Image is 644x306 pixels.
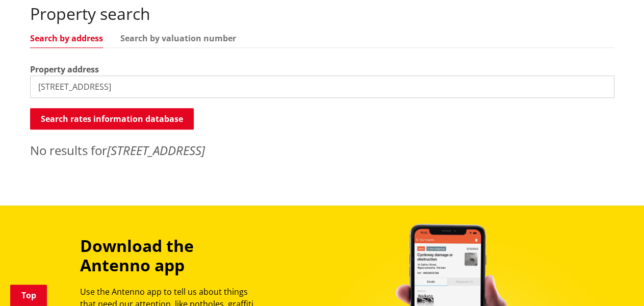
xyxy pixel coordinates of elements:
[597,263,634,300] iframe: Messenger Launcher
[80,236,265,275] h3: Download the Antenno app
[30,141,614,160] p: No results for
[30,75,614,98] input: e.g. Duke Street NGARUAWAHIA
[120,34,236,42] a: Search by valuation number
[30,108,194,130] button: Search rates information database
[10,285,47,306] a: Top
[30,34,103,42] a: Search by address
[107,142,205,159] em: [STREET_ADDRESS]
[30,4,614,23] h2: Property search
[30,63,99,75] label: Property address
